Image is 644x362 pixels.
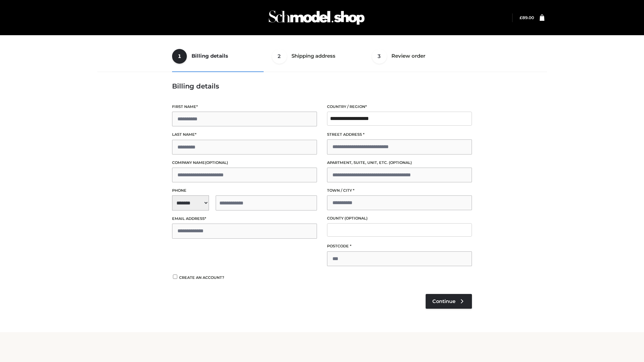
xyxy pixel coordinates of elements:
[520,15,534,20] bdi: 89.00
[344,216,368,221] span: (optional)
[327,243,472,249] label: Postcode
[327,131,472,138] label: Street address
[327,215,472,222] label: County
[205,160,228,165] span: (optional)
[266,4,367,31] img: Schmodel Admin 964
[520,15,534,20] a: £89.00
[327,187,472,194] label: Town / City
[172,131,317,138] label: Last name
[327,160,472,166] label: Apartment, suite, unit, etc.
[389,160,412,165] span: (optional)
[520,15,522,20] span: £
[179,275,224,280] span: Create an account?
[327,104,472,110] label: Country / Region
[426,294,472,309] a: Continue
[172,275,178,279] input: Create an account?
[172,104,317,110] label: First name
[172,187,317,194] label: Phone
[172,160,317,166] label: Company name
[172,82,472,90] h3: Billing details
[432,298,455,304] span: Continue
[172,216,317,222] label: Email address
